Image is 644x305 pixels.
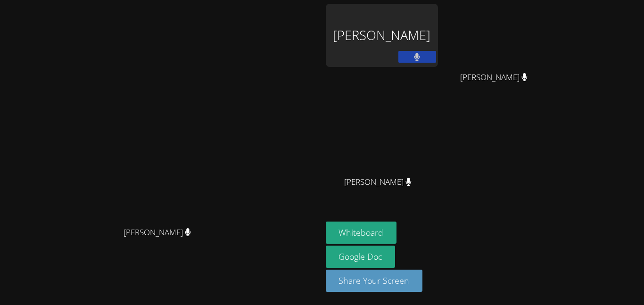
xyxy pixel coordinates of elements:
span: [PERSON_NAME] [460,71,528,84]
span: [PERSON_NAME] [124,226,191,239]
span: [PERSON_NAME] [344,175,412,189]
button: Whiteboard [326,222,397,244]
button: Share Your Screen [326,270,423,292]
div: [PERSON_NAME] [326,4,438,67]
a: Google Doc [326,246,396,268]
